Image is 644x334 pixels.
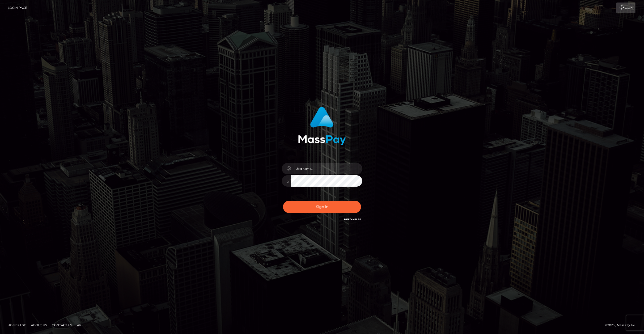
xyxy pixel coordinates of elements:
[616,3,635,13] a: Login
[605,322,640,328] div: © 2025 , MassPay Inc.
[283,201,361,213] button: Sign in
[291,163,362,174] input: Username...
[29,321,49,329] a: About Us
[298,107,346,145] img: MassPay Login
[75,321,85,329] a: API
[50,321,74,329] a: Contact Us
[6,321,28,329] a: Homepage
[344,218,361,221] a: Need Help?
[8,3,27,13] a: Login Page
